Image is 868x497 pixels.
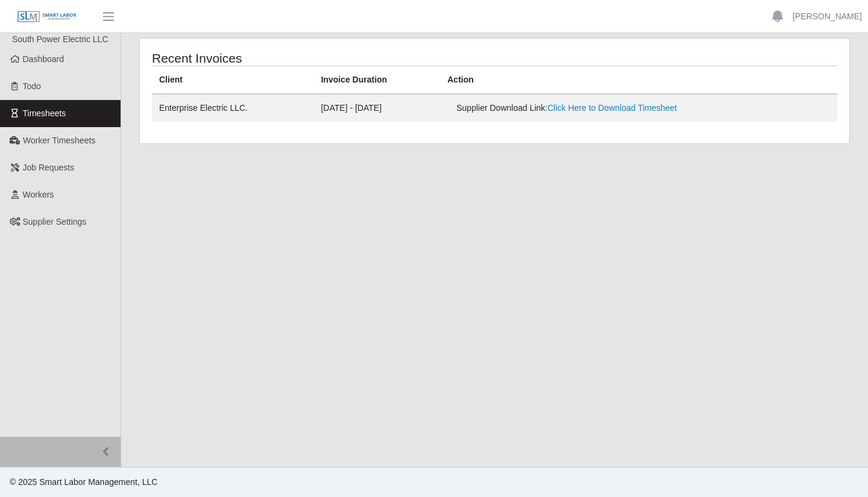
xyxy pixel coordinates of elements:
span: Timesheets [23,108,66,118]
span: Todo [23,81,41,91]
td: Enterprise Electric LLC. [152,94,313,122]
span: Worker Timesheets [23,136,95,145]
span: Workers [23,190,54,199]
span: South Power Electric LLC [12,34,108,44]
div: Supplier Download Link: [456,102,693,114]
img: SLM Logo [17,10,77,23]
span: © 2025 Smart Labor Management, LLC [10,477,157,487]
a: Click Here to Download Timesheet [547,103,677,113]
span: Supplier Settings [23,217,87,227]
h4: Recent Invoices [152,51,427,66]
th: Invoice Duration [313,66,440,95]
span: Dashboard [23,54,64,64]
td: [DATE] - [DATE] [313,94,440,122]
span: Job Requests [23,163,75,172]
a: [PERSON_NAME] [793,10,862,23]
th: Action [440,66,837,95]
th: Client [152,66,313,95]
